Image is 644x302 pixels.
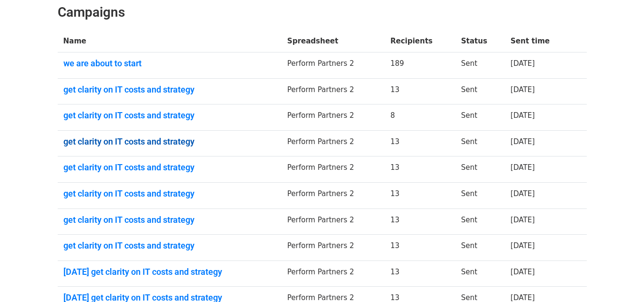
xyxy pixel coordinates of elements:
iframe: Chat Widget [596,256,644,302]
a: [DATE] [511,59,535,68]
td: Perform Partners 2 [282,130,385,156]
td: 13 [385,130,455,156]
td: Sent [455,260,505,287]
td: 13 [385,208,455,235]
td: 13 [385,235,455,261]
a: we are about to start [63,58,276,69]
a: get clarity on IT costs and strategy [63,215,276,225]
a: get clarity on IT costs and strategy [63,162,276,173]
a: [DATE] [511,216,535,224]
a: [DATE] [511,85,535,94]
a: get clarity on IT costs and strategy [63,240,276,251]
a: get clarity on IT costs and strategy [63,188,276,199]
th: Status [455,30,505,52]
td: 13 [385,156,455,183]
a: [DATE] [511,111,535,120]
td: Perform Partners 2 [282,183,385,209]
a: get clarity on IT costs and strategy [63,84,276,95]
td: Perform Partners 2 [282,208,385,235]
td: Sent [455,130,505,156]
td: 8 [385,104,455,131]
td: Perform Partners 2 [282,235,385,261]
td: Sent [455,78,505,104]
h2: Campaigns [58,4,587,21]
a: get clarity on IT costs and strategy [63,110,276,121]
th: Recipients [385,30,455,52]
th: Sent time [505,30,572,52]
td: Sent [455,208,505,235]
td: 13 [385,78,455,104]
th: Name [58,30,282,52]
a: [DATE] get clarity on IT costs and strategy [63,267,276,277]
td: Sent [455,183,505,209]
td: 189 [385,52,455,79]
a: [DATE] [511,268,535,276]
td: Sent [455,104,505,131]
td: Perform Partners 2 [282,78,385,104]
a: [DATE] [511,241,535,250]
td: Perform Partners 2 [282,156,385,183]
td: Perform Partners 2 [282,52,385,79]
td: 13 [385,260,455,287]
td: Sent [455,52,505,79]
a: [DATE] [511,293,535,302]
th: Spreadsheet [282,30,385,52]
td: Perform Partners 2 [282,104,385,131]
td: Perform Partners 2 [282,260,385,287]
a: [DATE] [511,163,535,172]
a: [DATE] [511,137,535,146]
td: 13 [385,183,455,209]
td: Sent [455,235,505,261]
a: get clarity on IT costs and strategy [63,136,276,147]
td: Sent [455,156,505,183]
a: [DATE] [511,189,535,198]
